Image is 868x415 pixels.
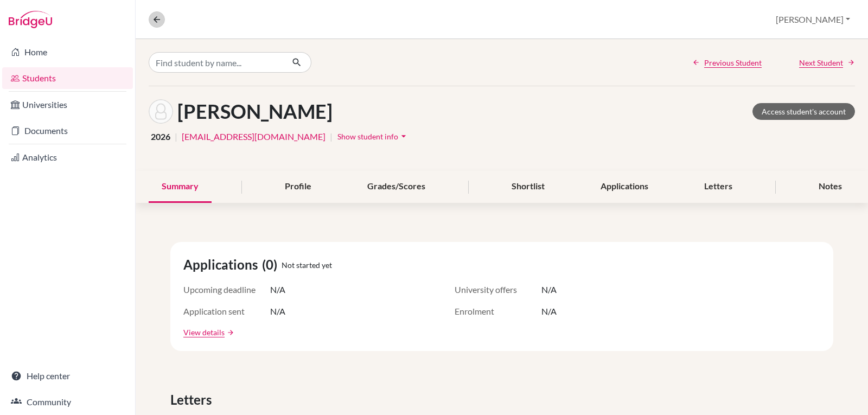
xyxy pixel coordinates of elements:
[2,94,133,116] a: Universities
[183,305,270,318] span: Application sent
[541,305,557,318] span: N/A
[398,131,409,142] i: arrow_drop_down
[588,171,661,203] div: Applications
[799,57,843,68] span: Next Student
[183,283,270,296] span: Upcoming deadline
[771,9,855,30] button: [PERSON_NAME]
[499,171,558,203] div: Shortlist
[151,130,170,143] span: 2026
[2,365,133,387] a: Help center
[270,305,285,318] span: N/A
[541,283,557,296] span: N/A
[455,283,541,296] span: University offers
[272,171,324,203] div: Profile
[2,391,133,413] a: Community
[691,171,745,203] div: Letters
[806,171,855,203] div: Notes
[455,305,541,318] span: Enrolment
[175,130,177,143] span: |
[183,327,225,338] a: View details
[2,146,133,168] a: Analytics
[799,57,855,68] a: Next Student
[752,103,855,120] a: Access student's account
[149,171,212,203] div: Summary
[282,259,332,271] span: Not started yet
[270,283,285,296] span: N/A
[170,390,216,410] span: Letters
[9,11,52,28] img: Bridge-U
[177,100,333,123] h1: [PERSON_NAME]
[2,120,133,142] a: Documents
[330,130,333,143] span: |
[225,329,234,336] a: arrow_forward
[337,132,398,141] span: Show student info
[149,99,173,124] img: Louis-Joseph Budry's avatar
[262,255,282,274] span: (0)
[704,57,762,68] span: Previous Student
[183,255,262,274] span: Applications
[354,171,438,203] div: Grades/Scores
[2,41,133,63] a: Home
[182,130,325,143] a: [EMAIL_ADDRESS][DOMAIN_NAME]
[149,52,283,73] input: Find student by name...
[692,57,762,68] a: Previous Student
[337,128,410,145] button: Show student infoarrow_drop_down
[2,67,133,89] a: Students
